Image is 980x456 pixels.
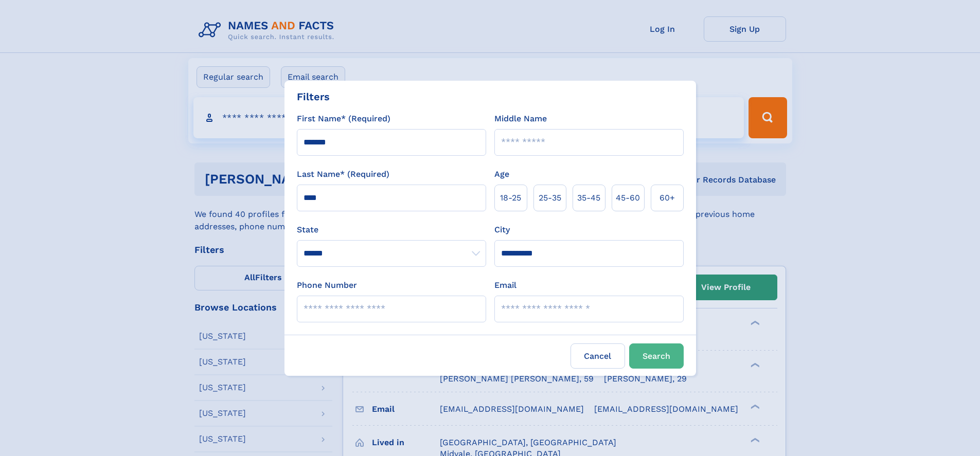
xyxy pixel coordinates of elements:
button: Search [629,343,684,369]
label: Email [494,279,516,291]
span: 60+ [660,192,675,204]
label: Age [494,168,509,180]
label: Last Name* (Required) [297,168,389,180]
label: First Name* (Required) [297,113,390,125]
div: Filters [297,89,330,104]
label: City [494,224,510,236]
label: Cancel [571,343,625,369]
span: 35‑45 [577,192,600,204]
span: 25‑35 [539,192,561,204]
span: 18‑25 [500,192,521,204]
span: 45‑60 [616,192,640,204]
label: Phone Number [297,279,357,291]
label: Middle Name [494,113,547,125]
label: State [297,224,486,236]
